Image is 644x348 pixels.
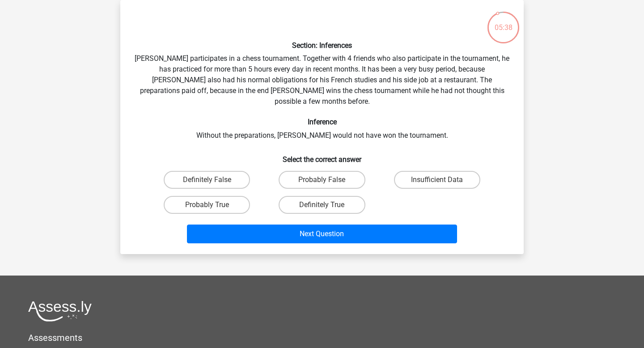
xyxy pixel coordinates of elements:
[187,225,458,243] button: Next Question
[279,171,365,189] label: Probably False
[394,171,480,189] label: Insufficient Data
[487,11,520,33] div: 05:38
[135,41,509,50] h6: Section: Inferences
[164,171,250,189] label: Definitely False
[279,196,365,214] label: Definitely True
[28,332,616,343] h5: Assessments
[164,196,250,214] label: Probably True
[28,301,92,322] img: Assessly logo
[124,7,520,247] div: [PERSON_NAME] participates in a chess tournament. Together with 4 friends who also participate in...
[135,148,509,164] h6: Select the correct answer
[135,118,509,126] h6: Inference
